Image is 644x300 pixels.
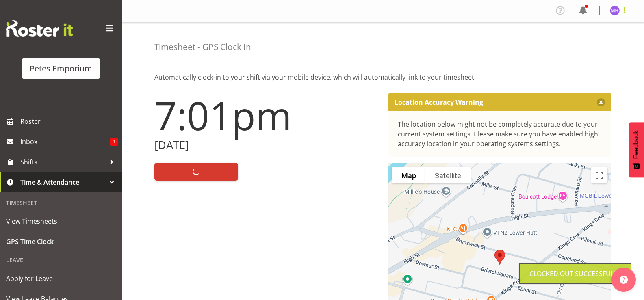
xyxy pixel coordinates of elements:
a: GPS Time Clock [2,231,120,252]
span: Inbox [20,136,110,148]
div: The location below might not be completely accurate due to your current system settings. Please m... [398,119,602,149]
div: Clocked out Successfully [529,269,621,278]
p: Location Accuracy Warning [395,98,483,106]
span: Apply for Leave [6,272,116,285]
span: GPS Time Clock [6,235,116,248]
img: Rosterit website logo [6,20,73,37]
span: Time & Attendance [20,176,106,188]
div: Timesheet [2,194,120,211]
span: View Timesheets [6,215,116,227]
span: Feedback [633,130,640,159]
h4: Timesheet - GPS Clock In [154,42,251,52]
span: Shifts [20,156,106,168]
div: Petes Emporium [30,63,92,75]
img: help-xxl-2.png [620,276,628,284]
img: mackenzie-halford4471.jpg [610,6,620,15]
a: Apply for Leave [2,268,120,289]
a: View Timesheets [2,211,120,231]
h2: [DATE] [154,139,378,151]
button: Show satellite imagery [425,167,471,183]
div: Leave [2,252,120,268]
button: Show street map [392,167,425,183]
button: Close message [597,98,605,106]
span: Roster [20,115,118,127]
span: 1 [110,138,118,146]
p: Automatically clock-in to your shift via your mobile device, which will automatically link to you... [154,72,611,82]
h1: 7:01pm [154,93,378,137]
button: Feedback - Show survey [629,122,644,177]
button: Toggle fullscreen view [591,167,607,183]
